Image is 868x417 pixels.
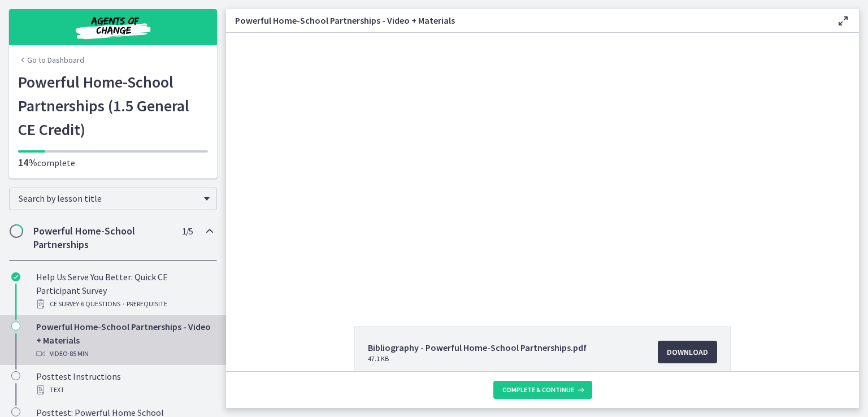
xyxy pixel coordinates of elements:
[11,272,20,281] i: Completed
[79,297,120,311] span: · 6 Questions
[36,383,212,397] div: Text
[68,347,89,360] span: · 85 min
[667,345,708,359] span: Download
[9,188,217,210] div: Search by lesson title
[45,14,181,41] img: Agents of Change Social Work Test Prep
[33,224,171,251] h2: Powerful Home-School Partnerships
[235,14,818,27] h3: Powerful Home-School Partnerships - Video + Materials
[19,193,198,204] span: Search by lesson title
[18,156,37,169] span: 14%
[368,354,587,363] span: 47.1 KB
[36,320,212,360] div: Powerful Home-School Partnerships - Video + Materials
[36,370,212,397] div: Posttest Instructions
[182,224,193,238] span: 1 / 5
[493,381,592,399] button: Complete & continue
[18,54,84,66] a: Go to Dashboard
[127,297,167,311] span: PREREQUISITE
[18,156,208,170] p: complete
[36,270,212,311] div: Help Us Serve You Better: Quick CE Participant Survey
[36,297,212,311] div: CE Survey
[502,385,574,394] span: Complete & continue
[18,70,208,141] h1: Powerful Home-School Partnerships (1.5 General CE Credit)
[36,347,212,360] div: Video
[658,341,717,363] a: Download
[368,341,587,354] span: Bibliography - Powerful Home-School Partnerships.pdf
[123,297,124,311] span: ·
[226,33,859,301] iframe: Video Lesson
